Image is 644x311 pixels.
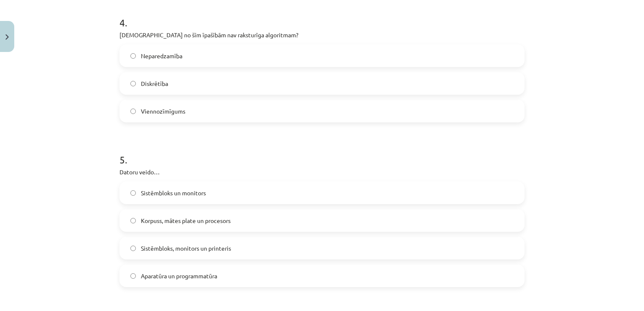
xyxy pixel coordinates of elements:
[141,216,231,225] span: Korpuss, mātes plate un procesors
[130,246,136,251] input: Sistēmbloks, monitors un printeris
[130,53,136,59] input: Neparedzamība
[141,52,182,60] span: Neparedzamība
[141,107,185,116] span: Viennozīmīgums
[130,109,136,114] input: Viennozīmīgums
[130,81,136,86] input: Diskrētība
[141,189,206,197] span: Sistēmbloks un monitors
[130,190,136,196] input: Sistēmbloks un monitors
[119,168,525,176] p: Datoru veido…
[141,272,217,280] span: Aparatūra un programmatūra
[119,139,525,165] h1: 5 .
[130,273,136,279] input: Aparatūra un programmatūra
[119,2,525,28] h1: 4 .
[5,34,9,40] img: icon-close-lesson-0947bae3869378f0d4975bcd49f059093ad1ed9edebbc8119c70593378902aed.svg
[119,31,525,39] p: [DEMOGRAPHIC_DATA] no šīm īpašībām nav raksturīga algoritmam?
[130,218,136,223] input: Korpuss, mātes plate un procesors
[141,244,231,253] span: Sistēmbloks, monitors un printeris
[141,79,168,88] span: Diskrētība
